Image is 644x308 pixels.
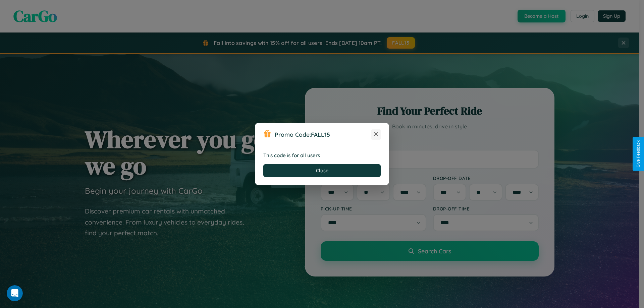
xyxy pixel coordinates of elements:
iframe: Intercom live chat [7,285,23,301]
b: FALL15 [311,131,330,138]
div: Give Feedback [636,140,641,168]
button: Close [263,164,381,177]
strong: This code is for all users [263,152,320,159]
h3: Promo Code: [275,131,371,138]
